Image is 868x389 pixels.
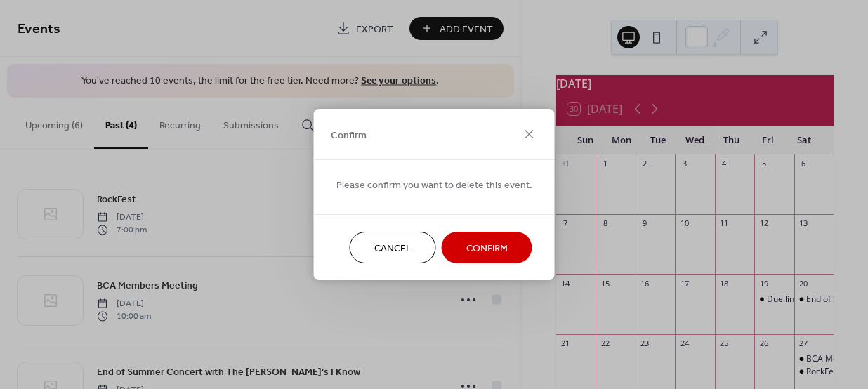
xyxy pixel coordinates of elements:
button: Cancel [350,232,436,263]
span: Confirm [331,128,367,143]
span: Confirm [466,242,508,256]
button: Confirm [442,232,532,263]
span: Cancel [374,242,412,256]
span: Please confirm you want to delete this event. [336,178,532,193]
